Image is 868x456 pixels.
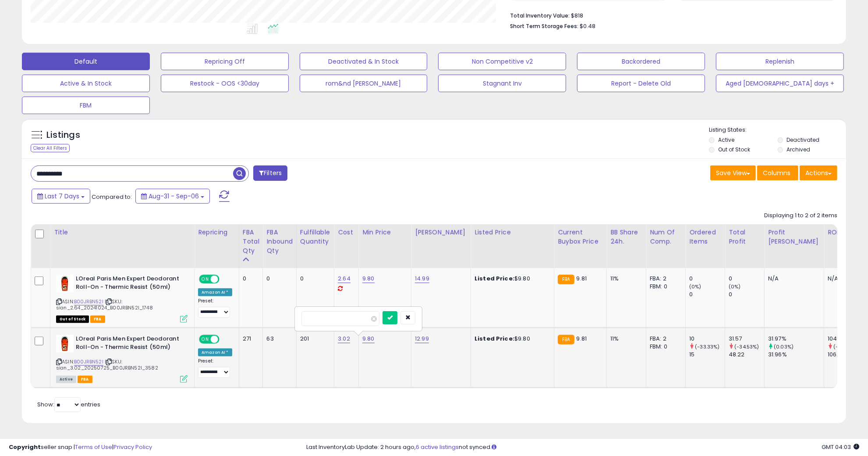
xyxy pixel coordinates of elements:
div: FBA inbound Qty [266,228,293,255]
div: seller snap | | [9,443,152,452]
span: FBA [78,376,92,383]
div: 0 [300,275,327,283]
a: B00JRBN52I [74,298,103,305]
span: OFF [218,336,232,343]
div: 10 [689,335,725,343]
div: FBM: 0 [650,343,679,351]
button: Default [22,53,150,70]
button: Deactivated & In Stock [300,53,428,70]
div: Amazon AI * [198,288,232,296]
div: Displaying 1 to 2 of 2 items [764,212,837,220]
div: 48.22 [729,351,764,359]
div: 0 [729,275,764,283]
button: Active & In Stock [22,75,150,92]
small: (0%) [689,283,701,290]
button: Aged [DEMOGRAPHIC_DATA] days + [716,75,844,92]
span: Aug-31 - Sep-06 [149,192,199,201]
label: Out of Stock [718,146,750,153]
small: FBA [558,275,574,284]
small: FBA [558,335,574,345]
span: ON [200,276,211,283]
div: Listed Price [475,228,550,237]
span: OFF [218,276,232,283]
div: N/A [828,275,857,283]
span: 2025-09-15 04:03 GMT [822,443,859,451]
button: Non Competitive v2 [438,53,566,70]
a: 9.80 [362,334,375,343]
a: 3.02 [338,334,350,343]
div: 0 [729,291,764,298]
div: Preset: [198,358,232,378]
div: Last InventoryLab Update: 2 hours ago, not synced. [306,443,859,452]
div: 201 [300,335,327,343]
span: | SKU: sian_3.02_20250725_B00JRBN52I_3582 [56,358,158,371]
div: 31.96% [768,351,824,359]
label: Active [718,136,734,144]
button: Repricing Off [161,53,289,70]
div: 0 [243,275,256,283]
span: | SKU: sian_2.64_20241024_B00JRBN52I_1748 [56,298,153,311]
button: Restock - OOS <30day [161,75,289,92]
div: Cost [338,228,355,237]
a: 2.64 [338,274,351,283]
div: ROI [828,228,860,237]
a: 9.80 [362,274,375,283]
div: 106.45% [828,351,863,359]
button: Aug-31 - Sep-06 [135,189,210,204]
b: Short Term Storage Fees: [510,22,578,30]
div: 63 [266,335,290,343]
b: LOreal Paris Men Expert Deodorant Roll-On - Thermic Resist (50ml) [76,335,182,353]
div: 11% [610,335,639,343]
div: [PERSON_NAME] [415,228,467,237]
p: Listing States: [709,126,846,134]
small: (-1.79%) [833,343,853,350]
div: Clear All Filters [31,144,70,152]
div: Current Buybox Price [558,228,603,246]
a: Privacy Policy [113,443,152,451]
button: Columns [757,165,798,180]
div: FBA: 2 [650,275,679,283]
button: Report - Delete Old [577,75,705,92]
div: 104.54% [828,335,863,343]
div: FBA: 2 [650,335,679,343]
div: 0 [689,275,725,283]
button: Last 7 Days [32,189,90,204]
div: Title [54,228,191,237]
span: Compared to: [92,193,132,201]
img: 41WnfaMmzhL._SL40_.jpg [56,275,74,292]
label: Archived [787,146,810,153]
div: ASIN: [56,275,188,322]
button: FBM [22,97,150,114]
span: All listings that are currently out of stock and unavailable for purchase on Amazon [56,316,89,323]
b: Total Inventory Value: [510,12,570,19]
h5: Listings [46,129,80,141]
label: Deactivated [787,136,819,144]
strong: Copyright [9,443,41,451]
div: BB Share 24h. [610,228,642,246]
div: Profit [PERSON_NAME] [768,228,820,246]
div: N/A [768,275,817,283]
span: All listings currently available for purchase on Amazon [56,376,76,383]
span: 9.81 [577,274,587,283]
div: FBA Total Qty [243,228,259,255]
span: FBA [90,316,105,323]
button: Actions [800,165,837,180]
div: Repricing [198,228,235,237]
div: $9.80 [475,335,547,343]
div: FBM: 0 [650,283,679,291]
div: ASIN: [56,335,188,382]
div: 15 [689,351,725,359]
span: Show: entries [37,400,100,409]
button: Filters [253,165,287,181]
button: Stagnant Inv [438,75,566,92]
a: 14.99 [415,274,429,283]
img: 41WnfaMmzhL._SL40_.jpg [56,335,74,352]
div: Preset: [198,298,232,318]
small: (-34.53%) [734,343,759,350]
div: 271 [243,335,256,343]
button: Replenish [716,53,844,70]
div: 0 [266,275,290,283]
small: (-33.33%) [695,343,719,350]
div: 31.57 [729,335,764,343]
button: Save View [710,165,756,180]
